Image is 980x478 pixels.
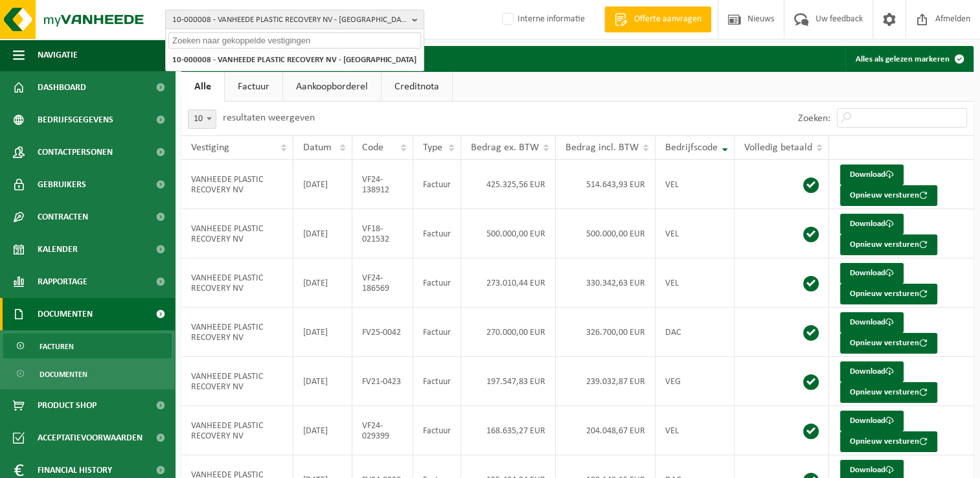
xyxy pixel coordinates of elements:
[840,165,904,185] a: Download
[556,308,655,357] td: 326.700,00 EUR
[845,46,972,72] button: Alles als gelezen markeren
[38,104,113,136] span: Bedrijfsgegevens
[188,110,216,128] span: 10
[293,308,352,357] td: [DATE]
[413,209,461,258] td: Factuur
[556,160,655,209] td: 514.643,93 EUR
[38,201,88,233] span: Contracten
[413,258,461,308] td: Factuur
[556,406,655,455] td: 204.048,67 EUR
[655,406,735,455] td: VEL
[423,142,442,153] span: Type
[181,258,293,308] td: VANHEEDE PLASTIC RECOVERY NV
[191,142,229,153] span: Vestiging
[655,160,735,209] td: VEL
[38,168,86,201] span: Gebruikers
[556,258,655,308] td: 330.342,63 EUR
[413,160,461,209] td: Factuur
[655,258,735,308] td: VEL
[565,142,639,153] span: Bedrag incl. BTW
[181,308,293,357] td: VANHEEDE PLASTIC RECOVERY NV
[352,406,413,455] td: VF24-029399
[413,406,461,455] td: Factuur
[461,406,556,455] td: 168.635,27 EUR
[303,142,332,153] span: Datum
[168,32,421,49] input: Zoeken naar gekoppelde vestigingen
[461,357,556,406] td: 197.547,83 EUR
[38,389,97,422] span: Product Shop
[655,308,735,357] td: DAC
[461,308,556,357] td: 270.000,00 EUR
[181,357,293,406] td: VANHEEDE PLASTIC RECOVERY NV
[3,334,172,358] a: Facturen
[840,284,937,304] button: Opnieuw versturen
[556,209,655,258] td: 500.000,00 EUR
[293,357,352,406] td: [DATE]
[38,422,142,454] span: Acceptatievoorwaarden
[840,382,937,403] button: Opnieuw versturen
[840,234,937,255] button: Opnieuw versturen
[172,56,416,64] strong: 10-000008 - VANHEEDE PLASTIC RECOVERY NV - [GEOGRAPHIC_DATA]
[840,333,937,354] button: Opnieuw versturen
[352,209,413,258] td: VF18-021532
[461,209,556,258] td: 500.000,00 EUR
[382,72,452,102] a: Creditnota
[840,361,904,382] a: Download
[38,136,113,168] span: Contactpersonen
[38,71,86,104] span: Dashboard
[461,160,556,209] td: 425.325,56 EUR
[362,142,383,153] span: Code
[223,113,315,123] label: resultaten weergeven
[165,10,424,29] button: 10-000008 - VANHEEDE PLASTIC RECOVERY NV - [GEOGRAPHIC_DATA]
[293,258,352,308] td: [DATE]
[798,113,830,124] label: Zoeken:
[655,209,735,258] td: VEL
[631,13,705,26] span: Offerte aanvragen
[352,308,413,357] td: FV25-0042
[40,362,87,387] span: Documenten
[461,258,556,308] td: 273.010,44 EUR
[655,357,735,406] td: VEG
[181,406,293,455] td: VANHEEDE PLASTIC RECOVERY NV
[665,142,718,153] span: Bedrijfscode
[840,214,904,234] a: Download
[293,209,352,258] td: [DATE]
[188,109,216,129] span: 10
[840,263,904,284] a: Download
[352,160,413,209] td: VF24-138912
[840,312,904,333] a: Download
[352,357,413,406] td: FV21-0423
[181,72,224,102] a: Alle
[840,185,937,206] button: Opnieuw versturen
[413,357,461,406] td: Factuur
[181,209,293,258] td: VANHEEDE PLASTIC RECOVERY NV
[471,142,539,153] span: Bedrag ex. BTW
[293,160,352,209] td: [DATE]
[413,308,461,357] td: Factuur
[283,72,381,102] a: Aankoopborderel
[840,411,904,431] a: Download
[172,10,407,30] span: 10-000008 - VANHEEDE PLASTIC RECOVERY NV - [GEOGRAPHIC_DATA]
[499,10,585,29] label: Interne informatie
[181,160,293,209] td: VANHEEDE PLASTIC RECOVERY NV
[556,357,655,406] td: 239.032,87 EUR
[604,6,711,32] a: Offerte aanvragen
[293,406,352,455] td: [DATE]
[840,431,937,452] button: Opnieuw versturen
[3,361,172,386] a: Documenten
[40,334,74,359] span: Facturen
[38,266,87,298] span: Rapportage
[38,298,93,330] span: Documenten
[38,233,78,266] span: Kalender
[744,142,812,153] span: Volledig betaald
[352,258,413,308] td: VF24-186569
[225,72,282,102] a: Factuur
[38,39,78,71] span: Navigatie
